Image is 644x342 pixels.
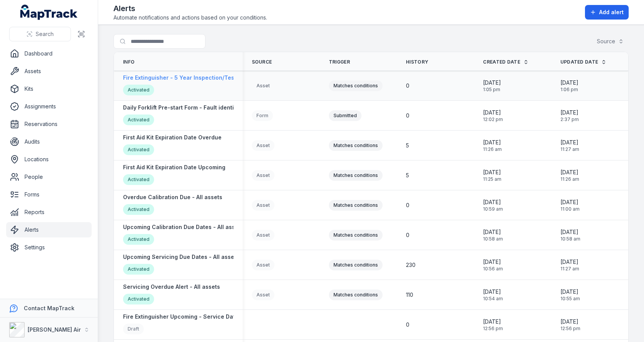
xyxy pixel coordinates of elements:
a: Audits [6,134,92,149]
span: [DATE] [483,79,501,87]
button: Add alert [585,5,629,20]
span: 110 [406,291,413,299]
div: Activated [123,144,154,155]
div: Activated [123,174,154,185]
span: 10:54 am [483,296,503,302]
a: Upcoming Servicing Due Dates - All assetsActivated [123,253,239,277]
time: 18/08/2025, 11:00:29 am [560,198,580,212]
span: 11:26 am [560,176,579,182]
strong: First Aid Kit Expiration Date Overdue [123,134,222,141]
a: Updated Date [560,59,607,65]
time: 22/08/2025, 1:06:24 pm [560,79,578,93]
a: Fire Extinguisher Upcoming - Service Date ([PERSON_NAME] & [PERSON_NAME])Draft [123,313,340,336]
span: Automate notifications and actions based on your conditions. [113,14,267,21]
time: 18/08/2025, 10:55:36 am [560,288,580,302]
span: [DATE] [483,139,502,146]
span: [DATE] [560,318,580,326]
span: [DATE] [560,198,580,206]
strong: Overdue Calibration Due - All assets [123,193,222,201]
span: [DATE] [483,318,503,326]
strong: First Aid Kit Expiration Date Upcoming [123,164,225,171]
div: Matches conditions [329,260,383,270]
div: Form [252,110,273,121]
span: 5 [406,142,409,149]
div: Submitted [329,110,361,121]
time: 18/08/2025, 11:26:26 am [483,139,502,152]
a: First Aid Kit Expiration Date OverdueActivated [123,134,222,157]
span: Updated Date [560,59,598,65]
span: 0 [406,112,409,119]
span: 11:25 am [483,176,501,182]
time: 15/08/2025, 12:56:52 pm [560,318,580,332]
span: 2:37 pm [560,116,579,123]
div: Activated [123,264,154,275]
span: 10:56 am [483,266,503,272]
a: Settings [6,240,92,255]
span: 12:56 pm [560,326,580,332]
div: Matches conditions [329,170,383,181]
time: 18/08/2025, 10:58:15 am [483,228,503,242]
span: 12:02 pm [483,116,503,123]
span: 1:05 pm [483,87,501,93]
div: Asset [252,200,274,211]
a: MapTrack [20,5,78,20]
strong: Upcoming Calibration Due Dates - All assets [123,223,243,231]
span: 230 [406,261,416,269]
span: [DATE] [560,228,580,236]
button: Search [9,27,71,41]
a: People [6,169,92,185]
a: Upcoming Calibration Due Dates - All assetsActivated [123,223,243,247]
div: Asset [252,260,274,270]
div: Matches conditions [329,80,383,91]
span: Info [123,59,135,65]
a: Assets [6,64,92,79]
time: 18/08/2025, 12:02:03 pm [483,109,503,123]
a: Dashboard [6,46,92,61]
span: 11:26 am [483,146,502,152]
span: 11:27 am [560,266,579,272]
div: Asset [252,80,274,91]
span: [DATE] [483,198,503,206]
span: 10:58 am [560,236,580,242]
time: 18/08/2025, 10:59:11 am [483,198,503,212]
span: [DATE] [483,288,503,296]
div: Matches conditions [329,200,383,211]
div: Matches conditions [329,290,383,300]
div: Activated [123,204,154,215]
a: Servicing Overdue Alert - All assetsActivated [123,283,220,306]
strong: Upcoming Servicing Due Dates - All assets [123,253,239,261]
div: Activated [123,115,154,125]
h2: Alerts [113,3,267,14]
span: Add alert [599,8,624,16]
a: Daily Forklift Pre-start Form - Fault identified.Activated [123,104,246,127]
span: [DATE] [560,258,579,266]
div: Asset [252,230,274,241]
button: Source [592,34,629,49]
div: Asset [252,170,274,181]
span: Trigger [329,59,350,65]
time: 18/08/2025, 11:26:20 am [560,169,579,182]
div: Asset [252,290,274,300]
strong: Contact MapTrack [24,305,74,311]
time: 18/08/2025, 10:54:25 am [483,288,503,302]
span: 0 [406,201,409,209]
span: 10:58 am [483,236,503,242]
div: Activated [123,85,154,95]
span: [DATE] [483,169,501,176]
div: Draft [123,324,144,334]
span: Search [36,30,54,38]
a: Overdue Calibration Due - All assetsActivated [123,193,222,217]
time: 18/08/2025, 11:25:45 am [483,169,501,182]
time: 18/08/2025, 10:56:57 am [483,258,503,272]
span: 1:06 pm [560,87,578,93]
span: 0 [406,231,409,239]
strong: Fire Extinguisher - 5 Year Inspection/Test Upcoming Due Date Alert [123,74,306,82]
strong: Daily Forklift Pre-start Form - Fault identified. [123,104,246,111]
span: History [406,59,428,65]
a: Locations [6,152,92,167]
a: Fire Extinguisher - 5 Year Inspection/Test Upcoming Due Date AlertActivated [123,74,306,97]
span: [DATE] [560,169,579,176]
strong: Servicing Overdue Alert - All assets [123,283,220,291]
span: [DATE] [560,139,579,146]
a: Reports [6,205,92,220]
